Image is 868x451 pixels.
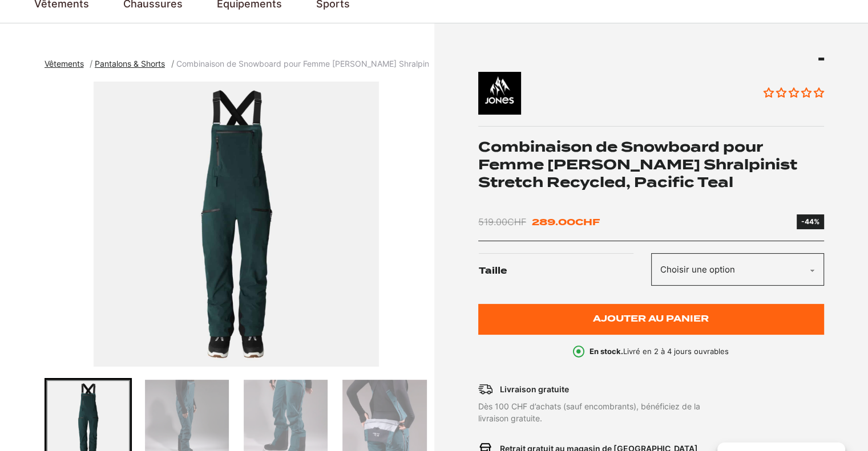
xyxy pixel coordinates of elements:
[45,58,429,71] nav: breadcrumbs
[801,217,819,227] div: -44%
[176,59,552,68] span: Combinaison de Snowboard pour Femme [PERSON_NAME] Shralpinist Stretch Recycled, Pacific Teal
[95,59,171,68] a: Pantalons & Shorts
[593,314,709,324] span: Ajouter au panier
[478,304,824,335] button: Ajouter au panier
[478,216,526,227] bdi: 519.00
[479,253,651,289] label: Taille
[478,400,754,424] p: Dès 100 CHF d’achats (sauf encombrants), bénéficiez de la livraison gratuite.
[590,346,729,357] p: Livré en 2 à 4 jours ouvrables
[500,383,569,395] p: Livraison gratuite
[575,217,600,227] span: CHF
[45,59,90,68] a: Vêtements
[532,217,600,227] bdi: 289.00
[45,82,429,367] div: 1 of 4
[507,216,526,227] span: CHF
[45,59,84,68] span: Vêtements
[478,138,824,192] h1: Combinaison de Snowboard pour Femme [PERSON_NAME] Shralpinist Stretch Recycled, Pacific Teal
[590,347,623,356] b: En stock.
[95,59,165,68] span: Pantalons & Shorts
